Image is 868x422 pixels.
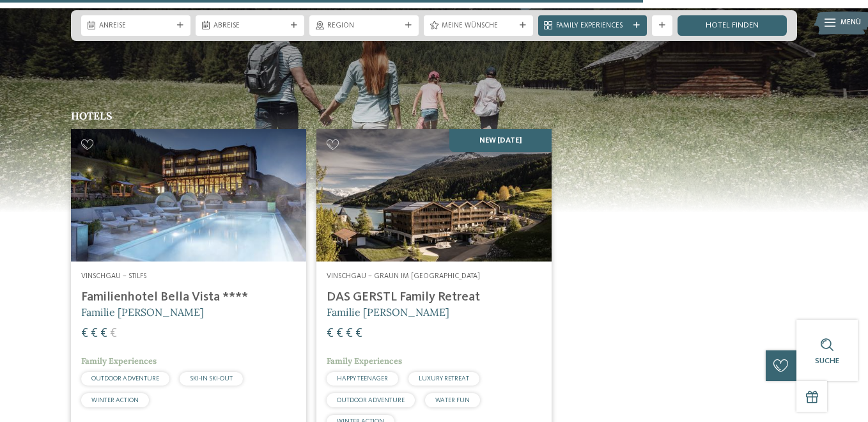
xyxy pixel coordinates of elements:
[81,327,88,340] span: €
[327,356,402,366] span: Family Experiences
[435,397,470,403] span: WATER FUN
[327,290,541,305] h4: DAS GERSTL Family Retreat
[91,375,159,382] span: OUTDOOR ADVENTURE
[678,15,787,36] a: Hotel finden
[81,272,146,280] span: Vinschgau – Stilfs
[355,327,362,340] span: €
[327,272,480,280] span: Vinschgau – Graun im [GEOGRAPHIC_DATA]
[81,356,157,366] span: Family Experiences
[100,327,107,340] span: €
[71,129,306,262] img: Familienhotel im Vinschgau, der Kultur- und Genussregion
[327,327,334,340] span: €
[327,306,449,318] span: Familie [PERSON_NAME]
[346,327,353,340] span: €
[327,21,401,31] span: Region
[71,109,112,122] span: Hotels
[316,129,552,262] img: Familienhotel im Vinschgau, der Kultur- und Genussregion
[81,290,296,305] h4: Familienhotel Bella Vista ****
[337,375,388,382] span: HAPPY TEENAGER
[419,375,469,382] span: LUXURY RETREAT
[190,375,233,382] span: SKI-IN SKI-OUT
[213,21,287,31] span: Abreise
[556,21,630,31] span: Family Experiences
[815,357,839,365] span: Suche
[99,21,173,31] span: Anreise
[110,327,117,340] span: €
[81,306,204,318] span: Familie [PERSON_NAME]
[91,327,98,340] span: €
[91,397,139,403] span: WINTER ACTION
[337,397,405,403] span: OUTDOOR ADVENTURE
[442,21,515,31] span: Meine Wünsche
[336,327,343,340] span: €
